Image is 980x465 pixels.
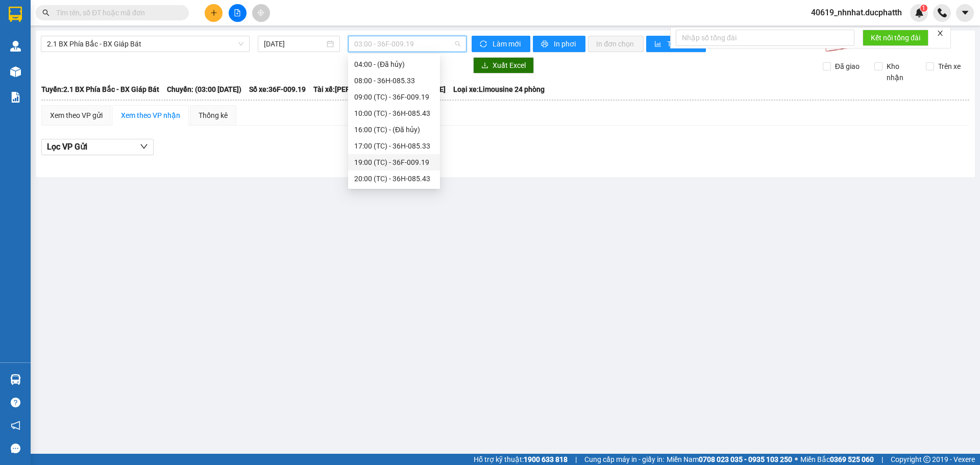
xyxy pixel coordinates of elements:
[10,374,21,385] img: warehouse-icon
[961,8,970,17] span: caret-down
[453,84,545,95] span: Loại xe: Limousine 24 phòng
[50,110,103,121] div: Xem theo VP gửi
[938,8,947,17] img: phone-icon
[354,140,434,152] div: 17:00 (TC) - 36H-085.33
[10,66,21,77] img: warehouse-icon
[354,108,434,119] div: 10:00 (TC) - 36H-085.43
[56,7,177,18] input: Tìm tên, số ĐT hoặc mã đơn
[9,7,22,22] img: logo-vxr
[676,30,854,46] input: Nhập số tổng đài
[313,84,446,95] span: Tài xế: [PERSON_NAME] [PERSON_NAME]
[11,421,20,430] span: notification
[354,36,460,52] span: 03:00 - 36F-009.19
[654,40,663,48] span: bar-chart
[584,454,664,465] span: Cung cấp máy in - giấy in:
[252,4,270,22] button: aim
[524,455,568,463] strong: 1900 633 818
[830,455,874,463] strong: 0369 525 060
[473,57,534,74] button: downloadXuất Excel
[354,124,434,135] div: 16:00 (TC) - (Đã hủy)
[493,38,522,50] span: Làm mới
[934,61,965,72] span: Trên xe
[140,142,148,151] span: down
[121,110,180,121] div: Xem theo VP nhận
[11,398,20,407] span: question-circle
[575,454,577,465] span: |
[667,454,792,465] span: Miền Nam
[533,36,585,52] button: printerIn phơi
[234,9,241,16] span: file-add
[474,454,568,465] span: Hỗ trợ kỹ thuật:
[646,36,706,52] button: bar-chartThống kê
[41,85,159,93] b: Tuyến: 2.1 BX Phía Bắc - BX Giáp Bát
[915,8,924,17] img: icon-new-feature
[923,456,930,463] span: copyright
[47,140,87,153] span: Lọc VP Gửi
[10,92,21,103] img: solution-icon
[264,38,325,50] input: 11/08/2025
[41,139,154,155] button: Lọc VP Gửi
[249,84,306,95] span: Số xe: 36F-009.19
[354,91,434,103] div: 09:00 (TC) - 36F-009.19
[795,457,798,461] span: ⚪️
[257,9,264,16] span: aim
[11,444,20,453] span: message
[881,454,883,465] span: |
[937,30,944,37] span: close
[871,32,920,43] span: Kết nối tổng đài
[42,9,50,16] span: search
[922,5,925,12] span: 1
[831,61,864,72] span: Đã giao
[920,5,927,12] sup: 1
[863,30,928,46] button: Kết nối tổng đài
[354,173,434,184] div: 20:00 (TC) - 36H-085.43
[699,455,792,463] strong: 0708 023 035 - 0935 103 250
[472,36,530,52] button: syncLàm mới
[803,6,910,19] span: 40619_nhnhat.ducphatth
[167,84,241,95] span: Chuyến: (03:00 [DATE])
[47,36,243,52] span: 2.1 BX Phía Bắc - BX Giáp Bát
[588,36,644,52] button: In đơn chọn
[354,59,434,70] div: 04:00 - (Đã hủy)
[541,40,550,48] span: printer
[10,41,21,52] img: warehouse-icon
[956,4,974,22] button: caret-down
[210,9,217,16] span: plus
[800,454,874,465] span: Miền Bắc
[199,110,228,121] div: Thống kê
[354,75,434,86] div: 08:00 - 36H-085.33
[229,4,247,22] button: file-add
[883,61,918,83] span: Kho nhận
[205,4,223,22] button: plus
[354,157,434,168] div: 19:00 (TC) - 36F-009.19
[554,38,577,50] span: In phơi
[480,40,488,48] span: sync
